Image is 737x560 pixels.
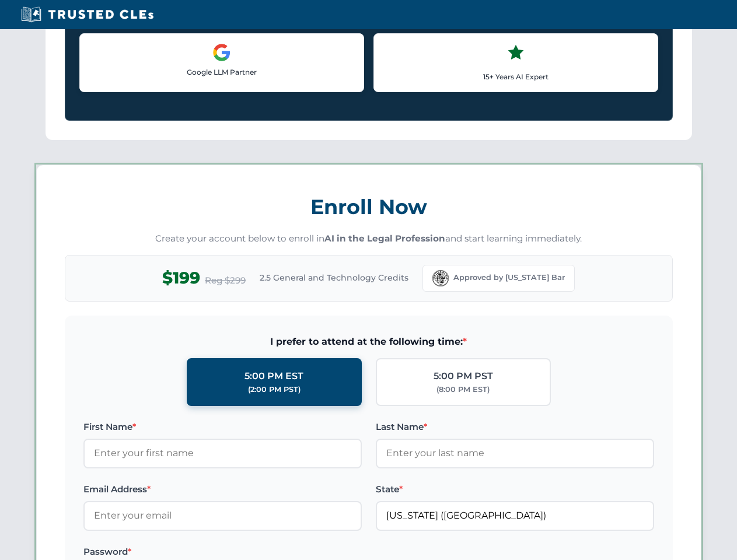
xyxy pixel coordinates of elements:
p: Google LLM Partner [89,66,354,78]
label: State [376,482,654,496]
label: Password [83,545,362,559]
div: (2:00 PM PST) [248,384,301,395]
input: Enter your email [83,501,362,530]
img: Trusted CLEs [18,6,157,23]
input: Enter your first name [83,439,362,468]
span: 2.5 General and Technology Credits [260,271,408,284]
img: Florida Bar [432,270,449,286]
div: (8:00 PM EST) [436,384,490,395]
p: 15+ Years AI Expert [383,71,648,82]
h3: Enroll Now [65,188,673,225]
label: Email Address [83,482,362,496]
div: 5:00 PM PST [434,369,493,384]
strong: AI in the Legal Profession [324,233,445,244]
span: $199 [162,265,200,291]
label: Last Name [376,420,654,434]
p: Create your account below to enroll in and start learning immediately. [65,232,673,246]
label: First Name [83,420,362,434]
span: Reg $299 [205,274,246,288]
span: I prefer to attend at the following time: [83,334,654,349]
img: Google [212,43,231,62]
div: 5:00 PM EST [244,369,303,384]
input: Enter your last name [376,439,654,468]
span: Approved by [US_STATE] Bar [453,272,565,283]
input: Florida (FL) [376,501,654,530]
